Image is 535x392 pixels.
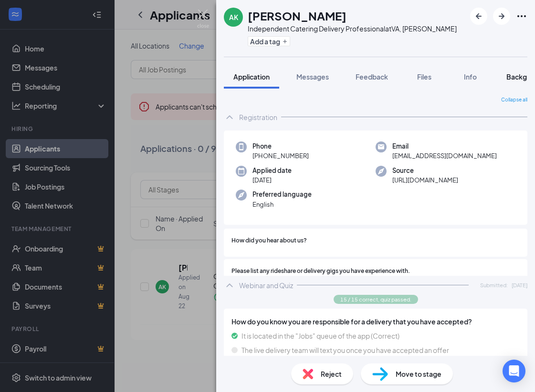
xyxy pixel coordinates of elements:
span: Applied date [252,166,292,175]
svg: Ellipses [516,10,527,22]
svg: Plus [282,39,288,44]
svg: ArrowRight [496,10,507,22]
span: [URL][DOMAIN_NAME] [392,175,458,185]
span: Email [392,141,497,151]
span: Move to stage [396,369,441,379]
button: ArrowLeftNew [470,8,487,25]
span: How did you hear about us? [231,236,307,245]
span: Reject [321,369,342,379]
span: Collapse all [501,96,527,104]
span: How do you know you are responsible for a delivery that you have accepted? [231,316,520,327]
span: Please list any rideshare or delivery gigs you have experience with. [231,267,410,276]
span: Phone [252,141,309,151]
div: Webinar and Quiz [239,281,293,290]
h1: [PERSON_NAME] [248,8,346,24]
span: The live delivery team will text you once you have accepted an offer [241,345,449,355]
span: English [252,200,312,209]
span: Messages [296,72,329,81]
span: [DATE] [252,175,292,185]
span: Feedback [356,72,388,81]
span: Application [233,72,270,81]
div: Registration [239,112,277,122]
span: 15 / 15 correct, quiz passed. [340,295,411,303]
span: Info [464,72,477,81]
div: Independent Catering Delivery Professional at VA, [PERSON_NAME] [248,24,457,33]
span: Source [392,166,458,175]
svg: ChevronUp [224,111,235,123]
span: [DATE] [512,281,527,289]
svg: ArrowLeftNew [473,10,484,22]
span: It is located in the "Jobs" queue of the app (Correct) [241,331,399,341]
span: Preferred language [252,190,312,199]
span: [EMAIL_ADDRESS][DOMAIN_NAME] [392,151,497,161]
span: Submitted: [480,281,508,289]
span: Files [417,72,431,81]
button: PlusAdd a tag [248,36,290,46]
span: [PHONE_NUMBER] [252,151,309,161]
svg: ChevronUp [224,280,235,291]
button: ArrowRight [493,8,510,25]
div: AK [229,12,238,22]
div: Open Intercom Messenger [503,360,525,382]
